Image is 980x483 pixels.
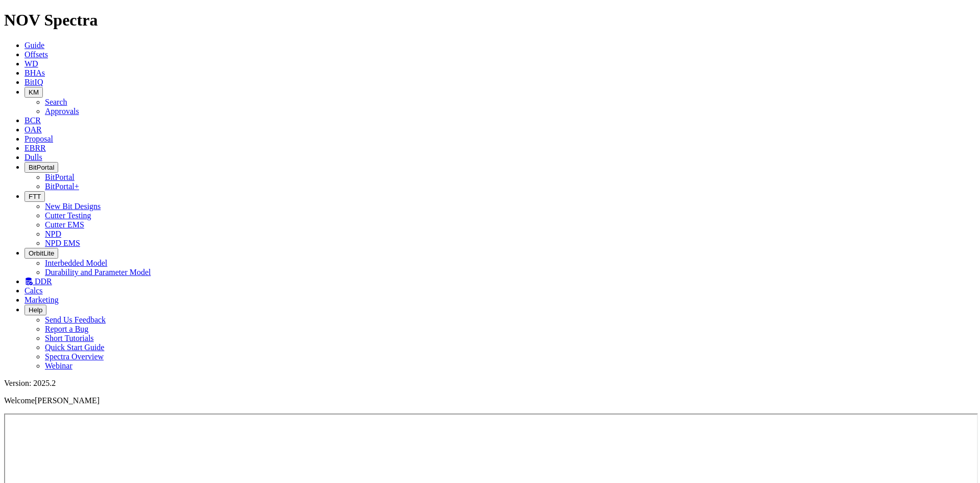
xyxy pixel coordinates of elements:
[29,88,39,96] span: KM
[24,248,58,259] button: OrbitLite
[24,68,45,77] a: BHAs
[24,277,52,286] a: DDR
[24,78,43,86] a: BitIQ
[24,295,59,304] a: Marketing
[45,211,91,220] a: Cutter Testing
[45,220,84,229] a: Cutter EMS
[45,229,61,238] a: NPD
[45,182,79,191] a: BitPortal+
[24,153,42,162] a: Dulls
[4,11,976,30] h1: NOV Spectra
[24,286,43,295] a: Calcs
[24,162,58,173] button: BitPortal
[45,268,151,277] a: Durability and Parameter Model
[45,173,75,181] a: BitPortal
[45,202,101,211] a: New Bit Designs
[24,191,45,202] button: FTT
[24,125,42,134] a: OAR
[24,144,46,152] a: EBRR
[29,164,54,171] span: BitPortal
[24,116,41,125] a: BCR
[4,379,976,388] div: Version: 2025.2
[4,396,976,405] p: Welcome
[29,193,41,200] span: FTT
[45,361,72,370] a: Webinar
[45,107,79,116] a: Approvals
[45,259,107,267] a: Interbedded Model
[45,315,106,324] a: Send Us Feedback
[45,239,80,247] a: NPD EMS
[24,41,44,50] a: Guide
[45,325,88,333] a: Report a Bug
[29,306,42,314] span: Help
[24,59,38,68] a: WD
[35,277,52,286] span: DDR
[24,134,53,143] a: Proposal
[45,352,104,361] a: Spectra Overview
[45,343,104,352] a: Quick Start Guide
[45,98,67,106] a: Search
[24,50,48,59] a: Offsets
[24,87,43,98] button: KM
[29,249,54,257] span: OrbitLite
[35,396,100,405] span: [PERSON_NAME]
[45,334,94,342] a: Short Tutorials
[24,305,46,315] button: Help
